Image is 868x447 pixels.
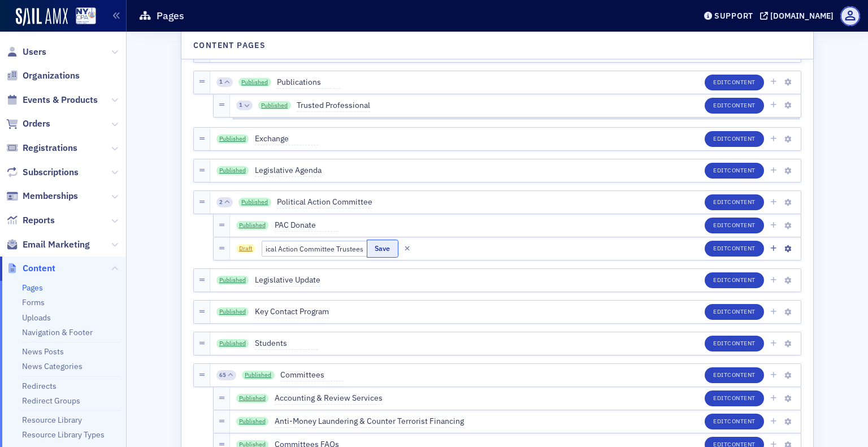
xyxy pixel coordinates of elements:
[236,221,269,230] a: Published
[367,240,398,257] button: Save
[727,417,756,425] span: Content
[22,396,80,406] a: Redirect Groups
[23,262,55,275] span: Content
[277,196,372,209] span: Political Action Committee
[22,297,45,307] a: Forms
[705,98,764,114] button: EditContent
[727,394,756,402] span: Content
[714,11,753,21] div: Support
[727,244,756,252] span: Content
[242,371,275,380] a: Published
[22,346,64,357] a: News Posts
[255,274,320,287] span: Legislative Update
[6,94,98,106] a: Events & Products
[255,164,322,177] span: Legislative Agenda
[255,306,329,318] span: Key Contact Program
[157,9,184,23] h1: Pages
[216,276,249,285] a: Published
[705,367,764,383] button: EditContent
[705,218,764,233] button: EditContent
[727,166,756,174] span: Content
[216,339,249,348] a: Published
[705,336,764,351] button: EditContent
[705,241,764,257] button: EditContent
[216,134,249,144] a: Published
[705,131,764,147] button: EditContent
[280,369,344,381] span: Committees
[23,46,46,58] span: Users
[219,198,223,206] span: 2
[727,276,756,284] span: Content
[705,194,764,210] button: EditContent
[705,390,764,406] button: EditContent
[23,70,80,82] span: Organizations
[22,429,105,440] a: Resource Library Types
[275,415,464,428] span: Anti-Money Laundering & Counter Terrorist Financing
[216,166,249,175] a: Published
[22,327,93,337] a: Navigation & Footer
[22,415,82,425] a: Resource Library
[239,101,242,109] span: 1
[22,381,57,391] a: Redirects
[255,337,318,350] span: Students
[193,40,266,51] h4: Content Pages
[22,283,43,293] a: Pages
[258,101,291,110] a: Published
[275,392,383,405] span: Accounting & Review Services
[705,272,764,288] button: EditContent
[16,8,68,26] img: SailAMX
[727,307,756,315] span: Content
[23,214,55,227] span: Reports
[236,244,256,253] span: Draft
[23,94,98,106] span: Events & Products
[6,70,80,82] a: Organizations
[76,7,96,25] img: SailAMX
[277,76,340,89] span: Publications
[238,78,271,87] a: Published
[727,371,756,379] span: Content
[6,262,55,275] a: Content
[6,118,50,130] a: Orders
[22,313,51,323] a: Uploads
[6,238,90,251] a: Email Marketing
[727,78,756,86] span: Content
[219,78,223,86] span: 1
[705,304,764,320] button: EditContent
[216,307,249,316] a: Published
[760,12,837,20] button: [DOMAIN_NAME]
[219,371,226,379] span: 65
[238,198,271,207] a: Published
[23,238,90,251] span: Email Marketing
[236,417,269,426] a: Published
[23,166,79,179] span: Subscriptions
[275,219,338,232] span: PAC Donate
[840,6,860,26] span: Profile
[727,198,756,206] span: Content
[22,361,83,371] a: News Categories
[6,46,46,58] a: Users
[727,339,756,347] span: Content
[6,166,79,179] a: Subscriptions
[23,190,78,202] span: Memberships
[705,75,764,90] button: EditContent
[770,11,834,21] div: [DOMAIN_NAME]
[727,221,756,229] span: Content
[727,134,756,142] span: Content
[23,118,50,130] span: Orders
[705,414,764,429] button: EditContent
[297,99,370,112] span: Trusted Professional
[6,190,78,202] a: Memberships
[23,142,77,154] span: Registrations
[255,133,318,145] span: Exchange
[6,142,77,154] a: Registrations
[727,101,756,109] span: Content
[705,163,764,179] button: EditContent
[68,7,96,27] a: View Homepage
[6,214,55,227] a: Reports
[236,394,269,403] a: Published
